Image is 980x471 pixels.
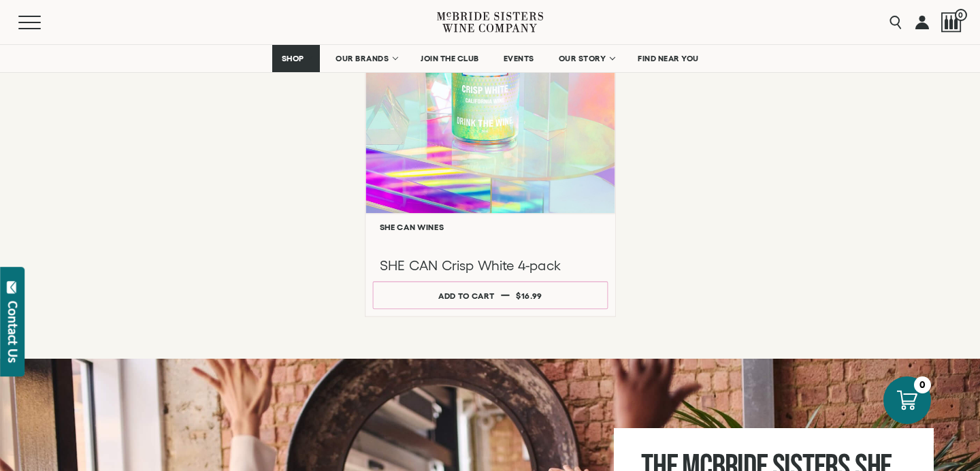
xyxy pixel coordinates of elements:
[550,45,623,72] a: OUR STORY
[379,256,600,274] h3: SHE CAN Crisp White 4-pack
[272,45,320,72] a: SHOP
[379,222,600,231] h6: SHE CAN Wines
[372,281,608,309] button: Add to cart $16.99
[18,16,67,29] button: Mobile Menu Trigger
[336,54,389,63] span: OUR BRANDS
[421,54,479,63] span: JOIN THE CLUB
[955,9,967,21] span: 0
[504,54,534,63] span: EVENTS
[6,301,20,363] div: Contact Us
[495,45,543,72] a: EVENTS
[438,285,494,306] div: Add to cart
[638,54,699,63] span: FIND NEAR YOU
[559,54,606,63] span: OUR STORY
[516,291,542,299] span: $16.99
[412,45,488,72] a: JOIN THE CLUB
[327,45,405,72] a: OUR BRANDS
[281,54,304,63] span: SHOP
[914,376,931,393] div: 0
[629,45,708,72] a: FIND NEAR YOU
